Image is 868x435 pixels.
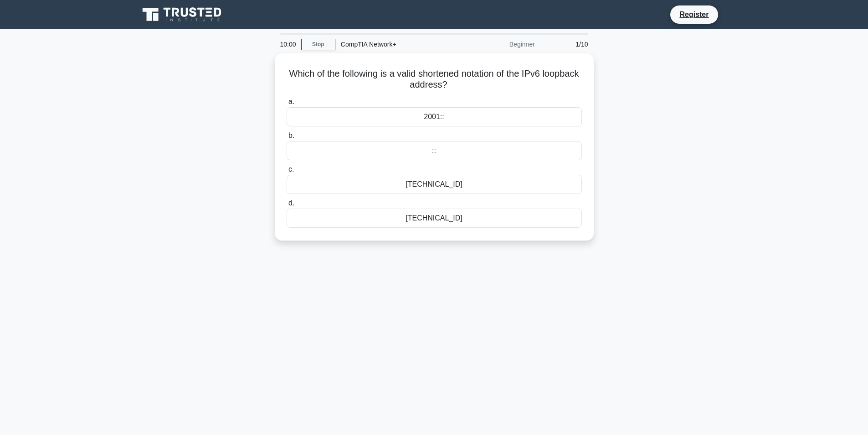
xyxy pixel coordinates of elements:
[287,175,582,194] div: [TECHNICAL_ID]
[461,35,540,53] div: Beginner
[288,199,294,207] span: d.
[674,9,714,20] a: Register
[288,131,294,139] span: b.
[288,98,294,105] span: a.
[335,35,461,53] div: CompTIA Network+
[286,68,583,91] h5: Which of the following is a valid shortened notation of the IPv6 loopback address?
[275,35,301,53] div: 10:00
[287,107,582,126] div: 2001::
[287,209,582,228] div: [TECHNICAL_ID]
[301,39,335,50] a: Stop
[288,165,294,173] span: c.
[540,35,594,53] div: 1/10
[287,141,582,160] div: ::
